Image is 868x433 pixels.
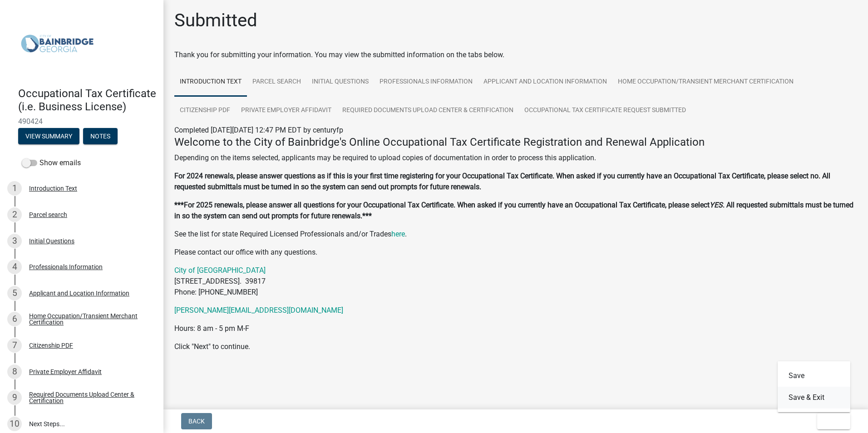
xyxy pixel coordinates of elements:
span: Exit [824,418,838,425]
div: 4 [7,260,22,274]
div: 9 [7,390,22,405]
a: Introduction Text [174,68,247,97]
div: 2 [7,207,22,222]
button: Back [181,413,212,429]
p: Hours: 8 am - 5 pm M-F [174,323,857,334]
a: Professionals Information [374,68,478,97]
div: Professionals Information [29,264,103,270]
a: Required Documents Upload Center & Certification [337,96,519,125]
div: Initial Questions [29,238,74,244]
button: View Summary [18,128,79,144]
div: Parcel search [29,212,67,218]
strong: ***For 2025 renewals, please answer all questions for your Occupational Tax Certificate. When ask... [174,201,710,209]
wm-modal-confirm: Summary [18,133,79,140]
div: 10 [7,417,22,431]
a: Private Employer Affidavit [236,96,337,125]
div: Thank you for submitting your information. You may view the submitted information on the tabs below. [174,49,857,60]
div: 7 [7,338,22,353]
span: Completed [DATE][DATE] 12:47 PM EDT by centuryfp [174,126,343,134]
label: Show emails [22,157,81,168]
button: Save [778,365,850,387]
div: Required Documents Upload Center & Certification [29,391,149,404]
div: 1 [7,181,22,196]
div: Applicant and Location Information [29,290,129,296]
div: 8 [7,364,22,379]
a: Citizenship PDF [174,96,236,125]
div: Introduction Text [29,185,77,192]
wm-modal-confirm: Notes [83,133,118,140]
button: Exit [817,413,850,429]
p: See the list for state Required Licensed Professionals and/or Trades . [174,229,857,240]
h4: Occupational Tax Certificate (i.e. Business License) [18,87,156,113]
div: 3 [7,234,22,248]
a: Home Occupation/Transient Merchant Certification [612,68,799,97]
a: Parcel search [247,68,306,97]
div: 6 [7,312,22,326]
a: City of [GEOGRAPHIC_DATA] [174,266,266,275]
p: Click "Next" to continue. [174,341,857,352]
div: Private Employer Affidavit [29,369,102,375]
div: Home Occupation/Transient Merchant Certification [29,313,149,325]
p: Depending on the items selected, applicants may be required to upload copies of documentation in ... [174,153,857,163]
strong: . All requested submittals must be turned in so the system can send out prompts for future renewa... [174,201,853,220]
strong: YES [710,201,723,209]
button: Notes [83,128,118,144]
img: City of Bainbridge, Georgia (Canceled) [18,10,96,78]
p: Please contact our office with any questions. [174,247,857,258]
button: Save & Exit [778,387,850,408]
a: [PERSON_NAME][EMAIL_ADDRESS][DOMAIN_NAME] [174,306,343,315]
div: Exit [778,361,850,412]
a: Initial Questions [306,68,374,97]
h1: Submitted [174,10,257,31]
a: Applicant and Location Information [478,68,612,97]
span: Back [188,418,205,425]
span: 490424 [18,117,145,126]
p: [STREET_ADDRESS]. 39817 Phone: [PHONE_NUMBER] [174,265,857,298]
div: 5 [7,286,22,300]
div: Citizenship PDF [29,342,73,349]
a: Occupational Tax Certificate Request Submitted [519,96,691,125]
strong: For 2024 renewals, please answer questions as if this is your first time registering for your Occ... [174,172,830,191]
h4: Welcome to the City of Bainbridge's Online Occupational Tax Certificate Registration and Renewal ... [174,136,857,149]
a: here [391,230,405,238]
